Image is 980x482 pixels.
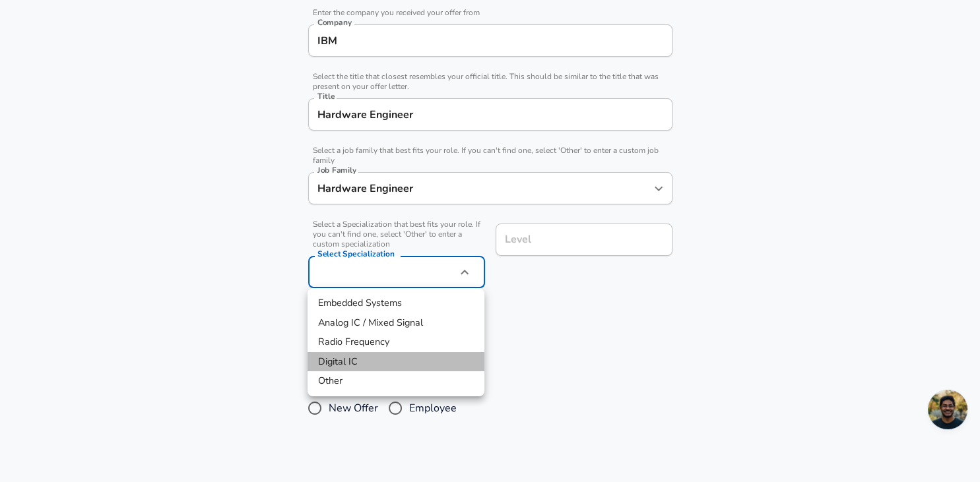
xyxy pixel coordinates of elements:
[308,332,484,352] li: Radio Frequency
[308,371,484,391] li: Other
[308,313,484,333] li: Analog IC / Mixed Signal
[308,352,484,372] li: Digital IC
[308,293,484,313] li: Embedded Systems
[928,390,967,429] div: Open chat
